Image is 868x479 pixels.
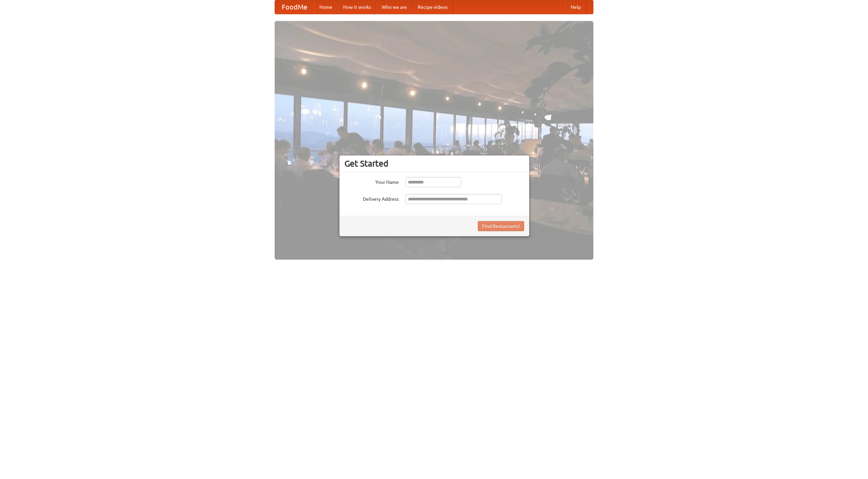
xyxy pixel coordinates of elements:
a: How it works [338,0,376,14]
label: Your Name [344,177,399,186]
a: Recipe videos [412,0,453,14]
button: Find Restaurants! [478,221,524,231]
a: Home [314,0,338,14]
a: FoodMe [275,0,314,14]
label: Delivery Address [344,194,399,202]
a: Help [565,0,586,14]
a: Who we are [376,0,412,14]
h3: Get Started [344,158,524,169]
